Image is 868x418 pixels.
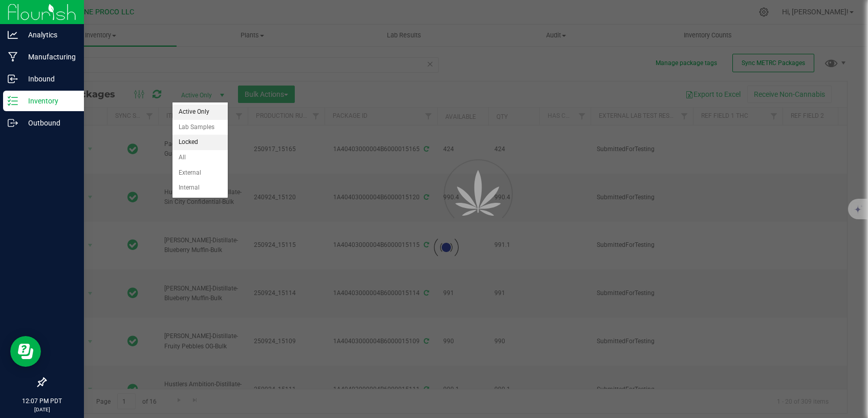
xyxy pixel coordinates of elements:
[18,51,79,63] p: Manufacturing
[172,135,228,150] li: Locked
[8,96,18,106] inline-svg: Inventory
[172,104,228,120] li: Active Only
[172,150,228,165] li: All
[172,180,228,196] li: Internal
[8,118,18,128] inline-svg: Outbound
[18,73,79,85] p: Inbound
[5,396,79,406] p: 12:07 PM PDT
[8,74,18,84] inline-svg: Inbound
[18,117,79,129] p: Outbound
[8,52,18,62] inline-svg: Manufacturing
[18,29,79,41] p: Analytics
[172,120,228,135] li: Lab Samples
[172,165,228,181] li: External
[10,336,41,367] iframe: Resource center
[18,95,79,107] p: Inventory
[8,30,18,40] inline-svg: Analytics
[5,406,79,413] p: [DATE]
